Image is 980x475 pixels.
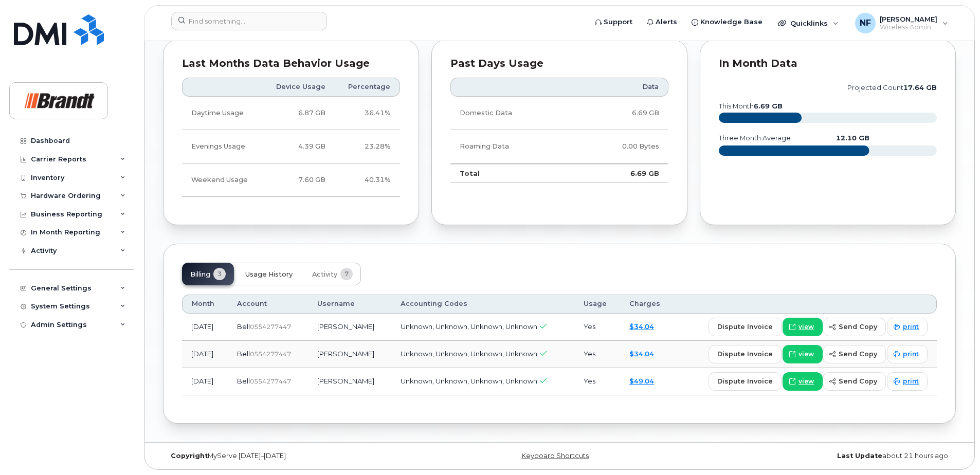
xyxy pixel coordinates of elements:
[790,19,828,27] span: Quicklinks
[903,377,919,386] span: print
[640,12,684,32] a: Alerts
[171,12,327,30] input: Find something...
[771,13,846,33] div: Quicklinks
[903,84,937,92] tspan: 17.64 GB
[823,345,886,363] button: send copy
[783,345,823,363] a: view
[717,376,773,386] span: dispute invoice
[391,295,574,313] th: Accounting Codes
[450,97,573,130] td: Domestic Data
[182,163,400,197] tr: Friday from 6:00pm to Monday 8:00am
[574,368,620,395] td: Yes
[860,17,871,29] span: NF
[823,372,886,391] button: send copy
[574,314,620,341] td: Yes
[573,97,668,130] td: 6.69 GB
[629,322,654,331] a: $34.04
[245,270,293,279] span: Usage History
[718,134,791,142] text: three month average
[798,322,814,332] span: view
[887,318,928,336] a: print
[798,350,814,359] span: view
[574,295,620,313] th: Usage
[754,102,783,110] tspan: 6.69 GB
[588,12,640,32] a: Support
[182,130,400,163] tr: Weekdays from 6:00pm to 8:00am
[237,377,250,385] span: Bell
[656,17,677,27] span: Alerts
[887,372,928,391] a: print
[709,345,782,363] button: dispute invoice
[182,163,262,197] td: Weekend Usage
[228,295,308,313] th: Account
[182,59,400,69] div: Last Months Data Behavior Usage
[262,130,335,163] td: 4.39 GB
[604,17,632,27] span: Support
[839,322,877,332] span: send copy
[783,318,823,336] a: view
[312,270,337,279] span: Activity
[839,376,877,386] span: send copy
[182,368,228,395] td: [DATE]
[629,350,654,358] a: $34.04
[237,350,250,358] span: Bell
[839,349,877,359] span: send copy
[709,318,782,336] button: dispute invoice
[847,84,937,92] text: projected count
[450,130,573,163] td: Roaming Data
[521,452,589,460] a: Keyboard Shortcuts
[573,78,668,96] th: Data
[335,163,400,197] td: 40.31%
[250,350,291,358] span: 0554277447
[450,59,668,69] div: Past Days Usage
[837,452,882,460] strong: Last Update
[573,130,668,163] td: 0.00 Bytes
[308,368,391,395] td: [PERSON_NAME]
[823,318,886,336] button: send copy
[880,23,937,31] span: Wireless Admin
[783,372,823,391] a: view
[798,377,814,386] span: view
[717,349,773,359] span: dispute invoice
[880,15,937,23] span: [PERSON_NAME]
[629,377,654,385] a: $49.04
[903,350,919,359] span: print
[262,78,335,96] th: Device Usage
[182,97,262,130] td: Daytime Usage
[163,452,427,460] div: MyServe [DATE]–[DATE]
[262,163,335,197] td: 7.60 GB
[250,377,291,385] span: 0554277447
[182,295,228,313] th: Month
[335,97,400,130] td: 36.41%
[335,78,400,96] th: Percentage
[719,59,937,69] div: In Month Data
[709,372,782,391] button: dispute invoice
[848,13,955,33] div: Noah Fouillard
[401,350,537,358] span: Unknown, Unknown, Unknown, Unknown
[182,130,262,163] td: Evenings Usage
[717,322,773,332] span: dispute invoice
[401,377,537,385] span: Unknown, Unknown, Unknown, Unknown
[573,163,668,183] td: 6.69 GB
[308,314,391,341] td: [PERSON_NAME]
[684,12,770,32] a: Knowledge Base
[308,341,391,368] td: [PERSON_NAME]
[574,341,620,368] td: Yes
[401,322,537,331] span: Unknown, Unknown, Unknown, Unknown
[887,345,928,363] a: print
[836,134,869,142] text: 12.10 GB
[250,323,291,331] span: 0554277447
[692,452,956,460] div: about 21 hours ago
[237,322,250,331] span: Bell
[620,295,675,313] th: Charges
[340,268,353,280] span: 7
[262,97,335,130] td: 6.87 GB
[308,295,391,313] th: Username
[171,452,208,460] strong: Copyright
[718,102,783,110] text: this month
[903,322,919,332] span: print
[182,314,228,341] td: [DATE]
[182,341,228,368] td: [DATE]
[335,130,400,163] td: 23.28%
[450,163,573,183] td: Total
